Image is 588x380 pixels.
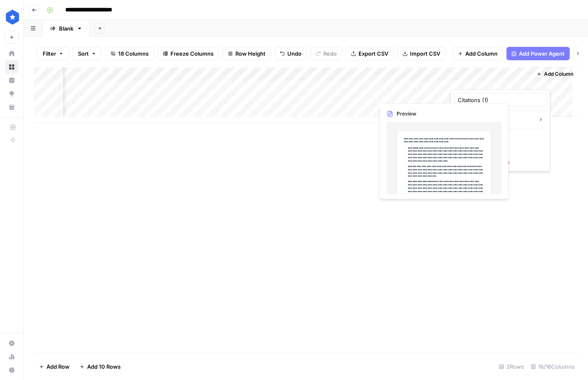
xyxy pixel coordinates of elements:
button: Export CSV [346,47,394,60]
button: Add Row [34,360,75,373]
button: Undo [274,47,307,60]
button: Add Column [533,69,577,80]
button: Add Column [452,47,503,60]
img: ConsumerAffairs Logo [5,10,20,25]
a: Home [5,47,18,60]
button: Help + Support [5,363,18,377]
button: Freeze Columns [157,47,219,60]
span: Row Height [235,49,266,58]
span: Undo [287,49,302,58]
a: Opportunities [5,87,18,100]
span: Sort [78,49,89,58]
span: Hide Column [467,146,540,154]
span: JSON [467,116,531,124]
button: Add Power Agent [506,47,570,60]
div: 18/18 Columns [527,360,578,373]
a: Usage [5,350,18,363]
span: Add Row [46,362,70,371]
div: Blank [59,24,73,33]
span: Add 10 Rows [87,362,121,371]
span: Import CSV [410,49,440,58]
span: Remove Column [467,158,540,166]
a: Insights [5,74,18,87]
button: Import CSV [397,47,446,60]
span: Filter [43,49,56,58]
span: Add Column [544,70,573,78]
a: Browse [5,60,18,74]
span: Redo [323,49,337,58]
button: Row Height [222,47,271,60]
span: Add Power Agent [519,49,565,58]
button: Filter [37,47,69,60]
span: Add Column [465,49,498,58]
button: Workspace: ConsumerAffairs [5,7,18,28]
div: 2 Rows [495,360,527,373]
a: Your Data [5,100,18,114]
a: Blank [43,20,90,37]
span: 18 Columns [118,49,149,58]
a: Settings [5,336,18,350]
button: Redo [310,47,342,60]
span: Export CSV [358,49,388,58]
span: Filter [467,134,540,143]
button: Add 10 Rows [75,360,126,373]
button: Sort [72,47,102,60]
button: 18 Columns [105,47,154,60]
span: Freeze Columns [170,49,214,58]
